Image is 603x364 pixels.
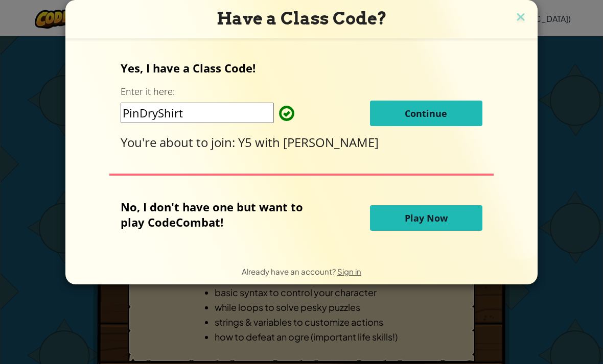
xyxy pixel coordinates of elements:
label: Enter it here: [121,85,175,98]
span: Play Now [405,212,448,224]
img: close icon [514,10,527,26]
span: Y5 [238,134,255,151]
a: Sign in [337,266,361,276]
span: with [255,134,283,151]
button: Continue [370,101,482,126]
span: Continue [405,107,447,119]
span: [PERSON_NAME] [283,134,379,151]
p: Yes, I have a Class Code! [121,60,482,76]
p: No, I don't have one but want to play CodeCombat! [121,199,318,230]
span: Already have an account? [242,266,337,276]
span: Have a Class Code? [217,8,387,29]
span: You're about to join: [121,134,238,151]
button: Play Now [370,205,482,231]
